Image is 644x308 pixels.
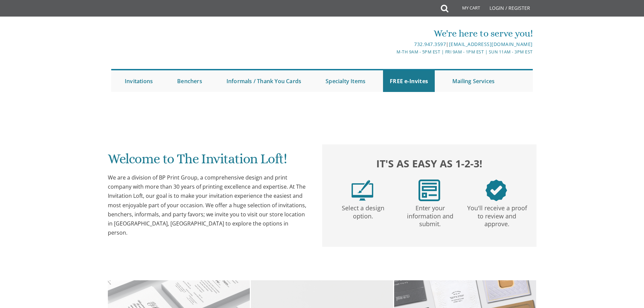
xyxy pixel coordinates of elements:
[118,70,160,92] a: Invitations
[252,48,533,55] div: M-Th 9am - 5pm EST | Fri 9am - 1pm EST | Sun 11am - 3pm EST
[331,201,395,220] p: Select a design option.
[419,180,440,201] img: step2.png
[485,180,507,201] img: step3.png
[414,41,446,47] a: 732.947.3597
[170,70,209,92] a: Benchers
[398,201,462,228] p: Enter your information and submit.
[108,173,309,237] div: We are a division of BP Print Group, a comprehensive design and print company with more than 30 y...
[108,151,309,171] h1: Welcome to The Invitation Loft!
[220,70,308,92] a: Informals / Thank You Cards
[252,40,533,48] div: |
[465,201,529,228] p: You'll receive a proof to review and approve.
[448,1,485,18] a: My Cart
[383,70,435,92] a: FREE e-Invites
[319,70,372,92] a: Specialty Items
[329,156,530,171] h2: It's as easy as 1-2-3!
[449,41,533,47] a: [EMAIL_ADDRESS][DOMAIN_NAME]
[446,70,501,92] a: Mailing Services
[252,27,533,40] div: We're here to serve you!
[352,180,373,201] img: step1.png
